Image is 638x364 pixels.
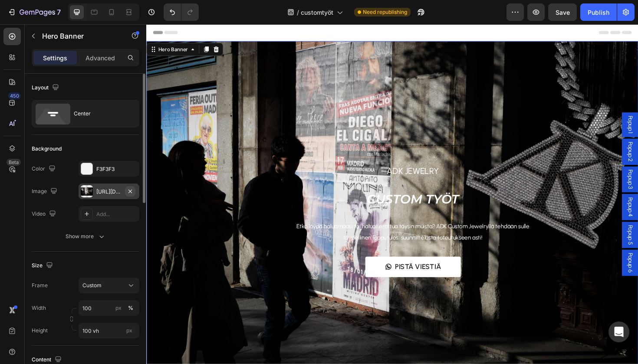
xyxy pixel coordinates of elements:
[164,3,199,21] div: Undo/Redo
[32,208,58,220] div: Video
[508,97,516,116] span: Popup 1
[297,8,299,17] span: /
[115,304,122,312] div: px
[96,210,137,218] div: Add...
[57,7,61,17] p: 7
[159,210,406,230] span: Etkö löydä haluamaasi tai haluat erottua täysin muista? ADK Custom Jewelryllä tehdään sulle täyde...
[32,82,61,94] div: Layout
[32,163,57,175] div: Color
[580,3,617,21] button: Publish
[74,104,127,124] div: Center
[508,183,516,204] span: Popup 4
[263,251,312,262] p: PISTÄ VIESTIÄ
[608,321,629,342] div: Open Intercom Messenger
[96,188,122,196] div: [URL][DOMAIN_NAME]
[588,8,609,17] div: Publish
[508,154,516,174] span: Popup 3
[79,300,139,316] input: px%
[32,186,59,197] div: Image
[232,246,333,268] a: PISTÄ VIESTIÄ
[3,3,65,21] button: 7
[125,303,136,313] button: px
[556,9,570,16] span: Save
[79,323,139,338] input: px
[32,145,62,153] div: Background
[128,304,133,312] div: %
[32,327,48,334] label: Height
[96,165,137,173] div: F3F3F3
[42,31,116,41] p: Hero Banner
[32,304,46,312] label: Width
[7,159,21,166] div: Beta
[8,92,21,99] div: 450
[113,303,124,313] button: %
[508,242,516,263] span: Popup 6
[32,260,55,272] div: Size
[82,282,102,289] span: Custom
[86,53,115,62] p: Advanced
[11,23,46,30] div: Hero Banner
[548,3,577,21] button: Save
[79,278,139,293] button: Custom
[301,8,333,17] span: customtyöt
[66,232,106,241] div: Show more
[43,53,67,62] p: Settings
[131,148,433,162] p: ADK Jewelry
[233,177,331,193] span: CUSTOM TYÖT
[363,8,407,16] span: Need republishing
[508,213,516,233] span: Popup 5
[126,327,132,334] span: px
[146,24,638,364] iframe: Design area
[32,229,139,244] button: Show more
[508,125,516,145] span: Popup 2
[32,282,48,289] label: Frame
